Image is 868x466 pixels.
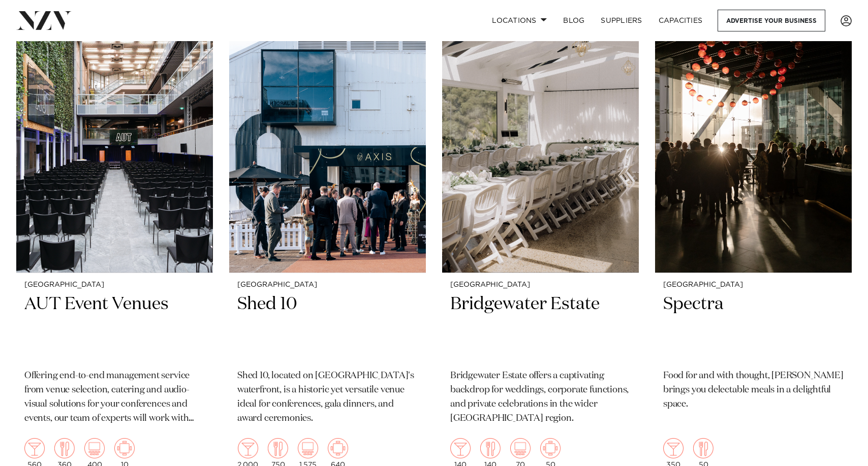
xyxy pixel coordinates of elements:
[450,293,631,361] h2: Bridgewater Estate
[650,10,711,31] a: Capacities
[24,369,205,426] p: Offering end-to-end management service from venue selection, catering and audio-visual solutions ...
[718,10,825,31] a: Advertise your business
[24,281,205,289] small: [GEOGRAPHIC_DATA]
[442,9,639,273] img: Wedding ceremony at Bridgewater Estate
[693,438,714,458] img: dining.png
[663,281,844,289] small: [GEOGRAPHIC_DATA]
[663,438,684,458] img: cocktail.png
[484,10,555,31] a: Locations
[450,281,631,289] small: [GEOGRAPHIC_DATA]
[663,293,844,361] h2: Spectra
[24,293,205,361] h2: AUT Event Venues
[328,438,348,458] img: meeting.png
[450,438,471,458] img: cocktail.png
[593,10,650,31] a: SUPPLIERS
[54,438,75,458] img: dining.png
[450,369,631,426] p: Bridgewater Estate offers a captivating backdrop for weddings, corporate functions, and private c...
[16,11,72,29] img: nzv-logo.png
[268,438,288,458] img: dining.png
[24,438,45,458] img: cocktail.png
[237,293,418,361] h2: Shed 10
[540,438,561,458] img: meeting.png
[114,438,135,458] img: meeting.png
[237,369,418,426] p: Shed 10, located on [GEOGRAPHIC_DATA]'s waterfront, is a historic yet versatile venue ideal for c...
[238,438,258,458] img: cocktail.png
[237,281,418,289] small: [GEOGRAPHIC_DATA]
[555,10,593,31] a: BLOG
[298,438,318,458] img: theatre.png
[84,438,105,458] img: theatre.png
[480,438,501,458] img: dining.png
[510,438,531,458] img: theatre.png
[663,369,844,412] p: Food for and with thought, [PERSON_NAME] brings you delectable meals in a delightful space.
